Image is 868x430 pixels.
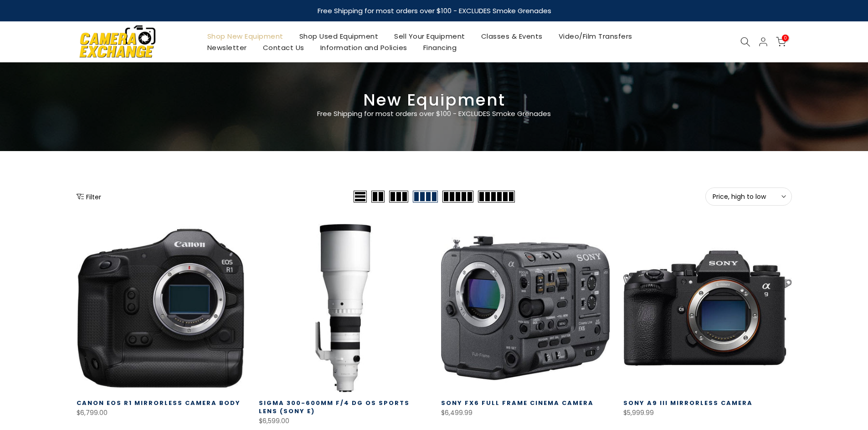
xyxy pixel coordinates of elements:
[77,407,245,419] div: $6,799.00
[199,42,255,53] a: Newsletter
[255,42,312,53] a: Contact Us
[441,407,610,419] div: $6,499.99
[386,30,473,42] a: Sell Your Equipment
[199,30,291,42] a: Shop New Equipment
[312,42,415,53] a: Information and Policies
[623,407,792,419] div: $5,999.99
[782,35,789,41] span: 0
[77,192,101,201] button: Show filters
[776,37,786,47] a: 0
[77,94,792,106] h3: New Equipment
[441,399,594,407] a: Sony FX6 Full Frame Cinema Camera
[317,6,551,15] strong: Free Shipping for most orders over $100 - EXCLUDES Smoke Grenades
[705,187,792,206] button: Price, high to low
[473,30,550,42] a: Classes & Events
[259,415,427,427] div: $6,599.00
[259,399,410,415] a: Sigma 300-600mm f/4 DG OS Sports Lens (Sony E)
[291,30,386,42] a: Shop Used Equipment
[623,399,753,407] a: Sony a9 III Mirrorless Camera
[713,192,785,201] span: Price, high to low
[77,399,241,407] a: Canon EOS R1 Mirrorless Camera Body
[415,42,465,53] a: Financing
[550,30,640,42] a: Video/Film Transfers
[263,108,605,119] p: Free Shipping for most orders over $100 - EXCLUDES Smoke Grenades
